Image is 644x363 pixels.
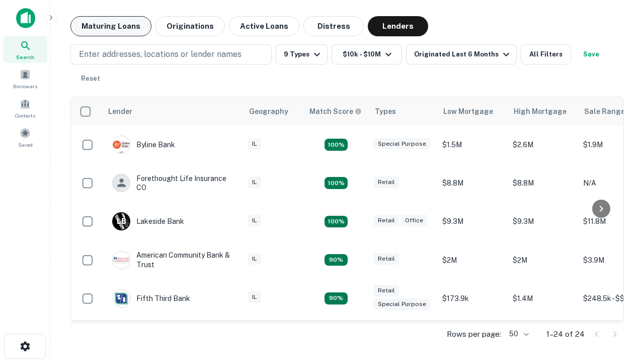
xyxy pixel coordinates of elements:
[508,126,578,164] td: $2.6M
[112,212,184,230] div: Lakeside Bank
[332,44,402,65] button: $10k - $10M
[508,97,578,126] th: High Mortgage
[374,138,430,150] div: Special Purpose
[325,139,348,151] div: Matching Properties: 3, hasApolloMatch: undefined
[374,285,399,296] div: Retail
[508,202,578,240] td: $9.3M
[546,328,585,340] p: 1–24 of 24
[70,16,151,36] button: Maturing Loans
[16,53,34,61] span: Search
[112,289,190,308] div: Fifth Third Bank
[248,215,261,226] div: IL
[437,279,508,318] td: $173.9k
[155,16,225,36] button: Originations
[514,105,567,117] div: High Mortgage
[401,215,427,226] div: Office
[117,216,126,227] p: L B
[309,106,360,117] h6: Match Score
[584,105,625,117] div: Sale Range
[108,105,132,117] div: Lender
[406,44,517,65] button: Originated Last 6 Months
[3,124,47,151] a: Saved
[325,292,348,305] div: Matching Properties: 2, hasApolloMatch: undefined
[414,48,512,60] div: Originated Last 6 Months
[74,69,107,89] button: Reset
[112,136,175,154] div: Byline Bank
[374,215,399,226] div: Retail
[3,65,47,92] a: Borrowers
[594,250,644,298] iframe: Chat Widget
[248,176,261,188] div: IL
[325,216,348,228] div: Matching Properties: 3, hasApolloMatch: undefined
[309,106,362,117] div: Capitalize uses an advanced AI algorithm to match your search with the best lender. The match sco...
[112,174,233,192] div: Forethought Life Insurance CO
[508,240,578,279] td: $2M
[375,105,396,117] div: Types
[16,8,35,28] img: capitalize-icon.png
[113,290,130,307] img: picture
[437,318,508,356] td: $268k
[3,94,47,122] a: Contacts
[325,254,348,266] div: Matching Properties: 2, hasApolloMatch: undefined
[113,136,130,153] img: picture
[15,111,35,119] span: Contacts
[70,44,272,65] button: Enter addresses, locations or lender names
[276,44,328,65] button: 9 Types
[303,16,364,36] button: Distress
[368,16,428,36] button: Lenders
[79,48,242,60] p: Enter addresses, locations or lender names
[248,138,261,150] div: IL
[374,253,399,265] div: Retail
[437,164,508,202] td: $8.8M
[249,105,288,117] div: Geography
[102,97,243,126] th: Lender
[437,126,508,164] td: $1.5M
[521,44,571,65] button: All Filters
[508,164,578,202] td: $8.8M
[437,240,508,279] td: $2M
[505,327,530,341] div: 50
[374,176,399,188] div: Retail
[508,318,578,356] td: $268k
[374,298,430,310] div: Special Purpose
[447,328,501,340] p: Rows per page:
[303,97,369,126] th: Capitalize uses an advanced AI algorithm to match your search with the best lender. The match sco...
[325,177,348,189] div: Matching Properties: 4, hasApolloMatch: undefined
[112,251,233,269] div: American Community Bank & Trust
[3,36,47,63] a: Search
[248,253,261,265] div: IL
[443,105,493,117] div: Low Mortgage
[437,202,508,240] td: $9.3M
[575,44,607,65] button: Save your search to get updates of matches that match your search criteria.
[13,82,37,90] span: Borrowers
[229,16,299,36] button: Active Loans
[243,97,303,126] th: Geography
[248,291,261,303] div: IL
[18,141,33,149] span: Saved
[369,97,437,126] th: Types
[437,97,508,126] th: Low Mortgage
[508,279,578,318] td: $1.4M
[113,252,130,269] img: picture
